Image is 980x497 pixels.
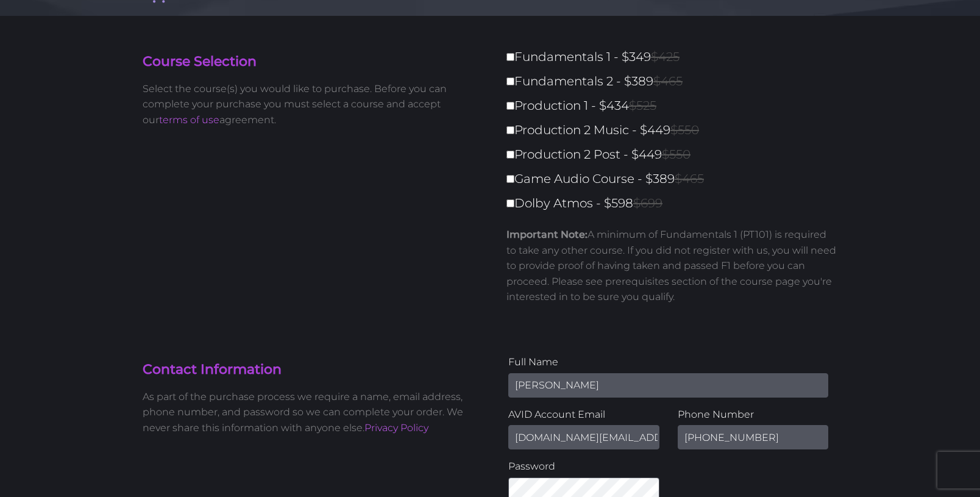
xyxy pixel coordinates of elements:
p: As part of the purchase process we require a name, email address, phone number, and password so w... [143,389,481,436]
label: Password [508,459,659,474]
label: Dolby Atmos - $598 [506,193,845,214]
input: Production 2 Post - $449$550 [506,151,514,159]
input: Production 1 - $434$525 [506,102,514,110]
label: Production 2 Music - $449 [506,120,845,141]
span: $525 [629,98,656,113]
h4: Contact Information [143,360,481,379]
label: Production 1 - $434 [506,95,845,116]
span: $699 [633,196,662,210]
span: $550 [662,147,691,162]
a: terms of use [159,114,219,126]
span: $465 [653,74,683,88]
label: Game Audio Course - $389 [506,168,845,190]
label: Phone Number [678,407,829,423]
label: Full Name [508,354,828,370]
h4: Course Selection [143,52,481,71]
p: Select the course(s) you would like to purchase. Before you can complete your purchase you must s... [143,81,481,128]
input: Dolby Atmos - $598$699 [506,199,514,207]
label: Fundamentals 2 - $389 [506,71,845,92]
input: Fundamentals 2 - $389$465 [506,77,514,85]
a: Privacy Policy [364,422,428,434]
label: Production 2 Post - $449 [506,144,845,165]
p: A minimum of Fundamentals 1 (PT101) is required to take any other course. If you did not register... [506,227,837,305]
input: Production 2 Music - $449$550 [506,126,514,134]
label: Fundamentals 1 - $349 [506,46,845,68]
span: $465 [675,171,704,186]
label: AVID Account Email [508,407,659,423]
strong: Important Note: [506,229,588,240]
span: $425 [651,49,680,64]
span: $550 [670,123,699,137]
input: Game Audio Course - $389$465 [506,175,514,183]
input: Fundamentals 1 - $349$425 [506,53,514,61]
